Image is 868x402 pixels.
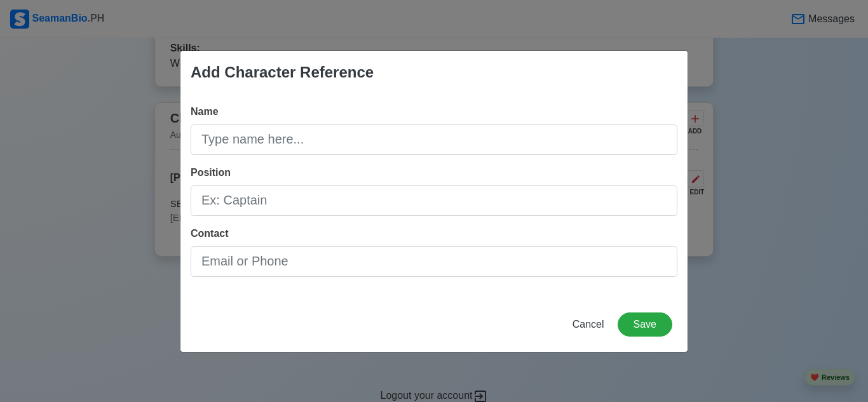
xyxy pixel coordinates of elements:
input: Email or Phone [191,246,677,277]
span: Position [191,167,231,178]
span: Contact [191,228,229,239]
span: Cancel [573,319,604,330]
button: Save [618,312,672,337]
div: Add Character Reference [191,61,374,84]
span: Name [191,106,219,117]
input: Ex: Captain [191,185,677,216]
input: Type name here... [191,124,677,155]
button: Cancel [564,312,613,337]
